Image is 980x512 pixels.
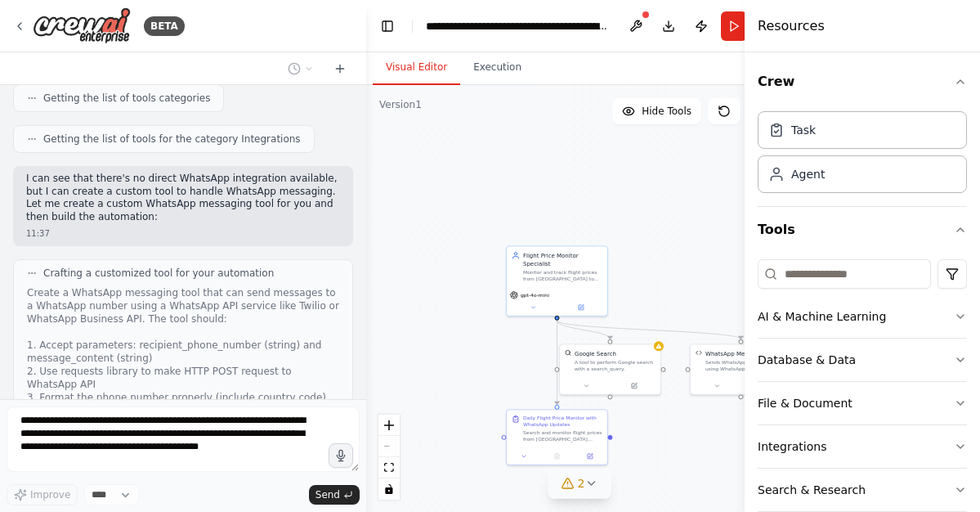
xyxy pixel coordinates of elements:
[43,267,274,280] span: Crafting a customized tool for your automation
[791,122,816,138] div: Task
[43,132,301,146] span: Getting the list of tools for the category Integrations
[642,105,691,118] span: Hide Tools
[506,409,608,465] div: Daily Flight Price Monitor with WhatsApp UpdatesSearch and monitor flight prices from [GEOGRAPHIC...
[758,339,967,381] button: Database & Data
[144,16,185,36] div: BETA
[758,295,967,338] button: AI & Machine Learning
[329,443,353,468] button: Click to speak your automation idea
[281,59,320,79] button: Switch to previous chat
[611,381,657,391] button: Open in side panel
[378,415,400,500] div: React Flow controls
[758,207,967,253] button: Tools
[426,18,610,34] nav: breadcrumb
[696,349,702,356] img: WhatsApp Messenger
[33,7,131,44] img: Logo
[373,51,460,85] button: Visual Editor
[575,349,616,357] div: Google Search
[612,98,701,124] button: Hide Tools
[521,292,549,299] span: gpt-4o-mini
[557,303,604,312] button: Open in side panel
[378,415,400,436] button: zoom in
[26,227,340,240] div: 11:37
[578,475,585,492] span: 2
[378,478,400,500] button: toggle interactivity
[523,429,602,442] div: Search and monitor flight prices from [GEOGRAPHIC_DATA] ([GEOGRAPHIC_DATA] - DPS) to [GEOGRAPHIC_...
[758,59,967,105] button: Crew
[26,173,340,223] p: I can see that there's no direct WhatsApp integration available, but I can create a custom tool t...
[27,286,339,509] div: Create a WhatsApp messaging tool that can send messages to a WhatsApp number using a WhatsApp API...
[565,349,571,356] img: SerplyWebSearchTool
[553,321,561,405] g: Edge from 75006388-69a0-4c31-aa89-67117bb35e11 to e97985a9-91cd-419c-bd52-2e935629bce2
[758,469,967,511] button: Search & Research
[791,166,825,182] div: Agent
[460,51,535,85] button: Execution
[30,488,70,501] span: Improve
[309,485,360,505] button: Send
[539,451,574,461] button: No output available
[548,469,611,499] button: 2
[7,484,78,505] button: Improve
[553,321,745,339] g: Edge from 75006388-69a0-4c31-aa89-67117bb35e11 to c9e58022-6722-46b3-b4dd-8c99868bcd9e
[43,92,210,105] span: Getting the list of tools categories
[523,251,602,267] div: Flight Price Monitor Specialist
[523,415,602,428] div: Daily Flight Price Monitor with WhatsApp Updates
[690,344,792,395] div: WhatsApp MessengerWhatsApp MessengerSends WhatsApp messages using WhatsApp Business API or Twilio...
[376,15,399,38] button: Hide left sidebar
[559,344,661,395] div: SerplyWebSearchToolGoogle SearchA tool to perform Google search with a search_query.
[553,321,614,339] g: Edge from 75006388-69a0-4c31-aa89-67117bb35e11 to 9890b145-9c7f-4986-9951-edc11517de49
[705,349,767,357] div: WhatsApp Messenger
[575,359,656,372] div: A tool to perform Google search with a search_query.
[576,451,604,461] button: Open in side panel
[758,425,967,468] button: Integrations
[523,269,602,282] div: Monitor and track flight prices from [GEOGRAPHIC_DATA] to [GEOGRAPHIC_DATA] on {target_date}, com...
[758,16,825,36] h4: Resources
[705,359,786,372] div: Sends WhatsApp messages using WhatsApp Business API or Twilio API. Supports text messaging with p...
[758,105,967,206] div: Crew
[379,98,422,111] div: Version 1
[758,382,967,424] button: File & Document
[506,245,608,317] div: Flight Price Monitor SpecialistMonitor and track flight prices from [GEOGRAPHIC_DATA] to [GEOGRAP...
[327,59,353,79] button: Start a new chat
[315,488,340,501] span: Send
[378,457,400,478] button: fit view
